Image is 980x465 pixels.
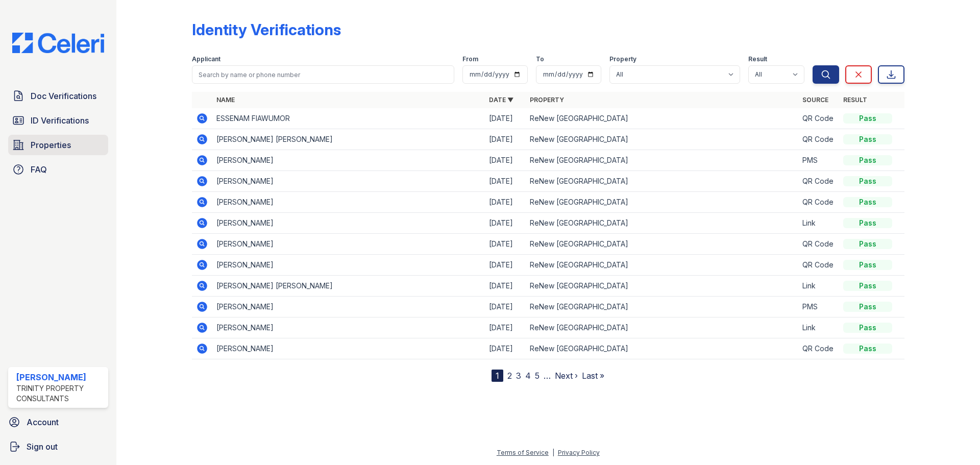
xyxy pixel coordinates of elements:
td: [PERSON_NAME] [PERSON_NAME] [212,276,485,297]
td: PMS [798,297,839,317]
span: Doc Verifications [31,90,96,102]
a: FAQ [8,159,108,180]
div: Pass [843,134,892,144]
a: Properties [8,135,108,155]
td: [PERSON_NAME] [212,192,485,213]
div: Pass [843,281,892,291]
a: Privacy Policy [558,449,600,456]
div: 1 [492,370,503,382]
a: Terms of Service [497,449,549,456]
td: [DATE] [485,276,526,297]
div: Pass [843,239,892,249]
a: 2 [507,371,512,381]
td: [PERSON_NAME] [212,317,485,338]
a: Date ▼ [489,96,513,104]
td: ReNew [GEOGRAPHIC_DATA] [526,171,798,192]
td: [PERSON_NAME] [212,234,485,255]
label: To [536,55,544,63]
td: Link [798,317,839,338]
div: | [552,449,554,456]
td: QR Code [798,338,839,359]
td: ReNew [GEOGRAPHIC_DATA] [526,129,798,150]
a: 4 [525,371,531,381]
td: ReNew [GEOGRAPHIC_DATA] [526,255,798,276]
div: Pass [843,176,892,186]
span: Account [27,416,59,428]
label: Result [748,55,767,63]
a: Sign out [4,436,112,457]
td: ReNew [GEOGRAPHIC_DATA] [526,276,798,297]
div: Pass [843,323,892,333]
td: [PERSON_NAME] [212,171,485,192]
td: ReNew [GEOGRAPHIC_DATA] [526,297,798,317]
input: Search by name or phone number [192,65,454,84]
td: [DATE] [485,297,526,317]
td: ESSENAM FIAWUMOR [212,108,485,129]
td: QR Code [798,108,839,129]
td: [DATE] [485,255,526,276]
div: Pass [843,218,892,228]
span: FAQ [31,163,47,176]
a: Doc Verifications [8,86,108,106]
div: Pass [843,302,892,312]
td: [DATE] [485,108,526,129]
div: Pass [843,260,892,270]
td: [DATE] [485,317,526,338]
span: ID Verifications [31,114,89,127]
a: Last » [582,371,604,381]
a: Next › [555,371,578,381]
td: [PERSON_NAME] [PERSON_NAME] [212,129,485,150]
td: ReNew [GEOGRAPHIC_DATA] [526,108,798,129]
span: … [544,370,551,382]
td: QR Code [798,192,839,213]
div: [PERSON_NAME] [16,371,104,383]
td: ReNew [GEOGRAPHIC_DATA] [526,192,798,213]
td: Link [798,213,839,234]
div: Pass [843,155,892,165]
td: [PERSON_NAME] [212,213,485,234]
td: QR Code [798,129,839,150]
td: ReNew [GEOGRAPHIC_DATA] [526,338,798,359]
label: From [462,55,478,63]
td: QR Code [798,171,839,192]
td: [DATE] [485,171,526,192]
a: 5 [535,371,540,381]
td: QR Code [798,234,839,255]
div: Pass [843,113,892,124]
td: QR Code [798,255,839,276]
td: ReNew [GEOGRAPHIC_DATA] [526,213,798,234]
label: Applicant [192,55,220,63]
td: ReNew [GEOGRAPHIC_DATA] [526,150,798,171]
label: Property [609,55,636,63]
div: Pass [843,197,892,207]
td: PMS [798,150,839,171]
div: Identity Verifications [192,20,341,39]
div: Pass [843,344,892,354]
td: [DATE] [485,192,526,213]
td: [DATE] [485,129,526,150]
span: Properties [31,139,71,151]
td: [PERSON_NAME] [212,150,485,171]
a: Property [530,96,564,104]
td: [PERSON_NAME] [212,338,485,359]
td: [PERSON_NAME] [212,297,485,317]
td: [DATE] [485,234,526,255]
a: Source [802,96,828,104]
td: [PERSON_NAME] [212,255,485,276]
td: Link [798,276,839,297]
a: ID Verifications [8,110,108,131]
img: CE_Logo_Blue-a8612792a0a2168367f1c8372b55b34899dd931a85d93a1a3d3e32e68fde9ad4.png [4,33,112,53]
td: [DATE] [485,213,526,234]
a: Account [4,412,112,432]
td: [DATE] [485,150,526,171]
div: Trinity Property Consultants [16,383,104,404]
td: ReNew [GEOGRAPHIC_DATA] [526,234,798,255]
td: [DATE] [485,338,526,359]
a: Name [216,96,235,104]
a: Result [843,96,867,104]
a: 3 [516,371,521,381]
td: ReNew [GEOGRAPHIC_DATA] [526,317,798,338]
span: Sign out [27,440,58,453]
